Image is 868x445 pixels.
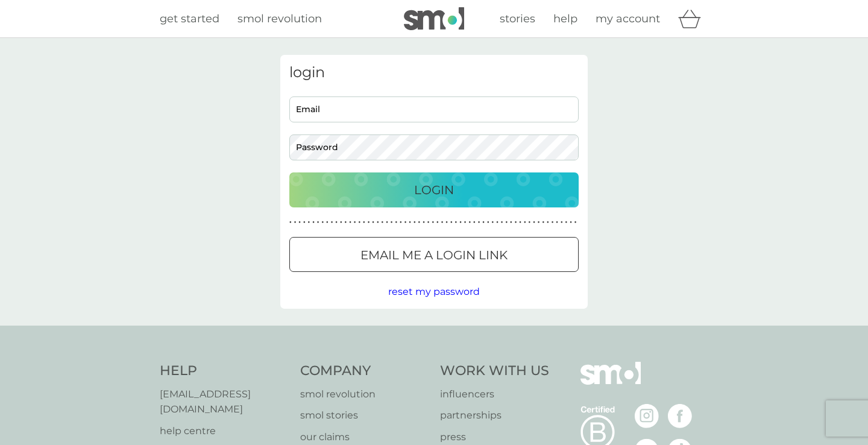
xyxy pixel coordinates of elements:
[326,219,329,226] p: ●
[423,219,425,226] p: ●
[450,219,453,226] p: ●
[160,387,288,417] a: [EMAIL_ADDRESS][DOMAIN_NAME]
[574,219,577,226] p: ●
[529,219,531,226] p: ●
[565,219,568,226] p: ●
[414,219,416,226] p: ●
[464,219,467,226] p: ●
[500,12,535,25] span: stories
[354,219,356,226] p: ●
[533,219,535,226] p: ●
[427,219,430,226] p: ●
[547,219,549,226] p: ●
[561,219,563,226] p: ●
[300,362,429,380] h4: Company
[553,12,577,25] span: help
[440,362,549,380] h4: Work With Us
[300,408,429,423] a: smol stories
[538,219,540,226] p: ●
[478,219,480,226] p: ●
[556,219,558,226] p: ●
[363,219,365,226] p: ●
[505,219,508,226] p: ●
[414,180,454,200] p: Login
[455,219,458,226] p: ●
[459,219,462,226] p: ●
[388,286,480,297] span: reset my password
[468,219,471,226] p: ●
[445,219,448,226] p: ●
[418,219,421,226] p: ●
[440,408,549,423] a: partnerships
[160,10,219,28] a: get started
[321,219,324,226] p: ●
[395,219,397,226] p: ●
[294,219,297,226] p: ●
[289,237,579,272] button: Email me a login link
[303,219,306,226] p: ●
[441,219,444,226] p: ●
[349,219,351,226] p: ●
[553,10,577,28] a: help
[519,219,521,226] p: ●
[409,219,411,226] p: ●
[300,387,429,402] a: smol revolution
[678,7,708,31] div: basket
[289,64,579,81] h3: login
[510,219,512,226] p: ●
[404,219,407,226] p: ●
[372,219,374,226] p: ●
[298,219,301,226] p: ●
[160,362,288,380] h4: Help
[501,219,503,226] p: ●
[237,10,322,28] a: smol revolution
[570,219,572,226] p: ●
[289,219,292,226] p: ●
[440,387,549,402] a: influencers
[432,219,434,226] p: ●
[473,219,476,226] p: ●
[358,219,360,226] p: ●
[382,219,384,226] p: ●
[289,172,579,207] button: Login
[492,219,494,226] p: ●
[312,219,315,226] p: ●
[386,219,388,226] p: ●
[482,219,485,226] p: ●
[335,219,338,226] p: ●
[436,219,439,226] p: ●
[635,404,659,428] img: visit the smol Instagram page
[400,219,402,226] p: ●
[487,219,489,226] p: ●
[388,284,480,300] button: reset my password
[308,219,310,226] p: ●
[596,12,660,25] span: my account
[360,245,508,265] p: Email me a login link
[580,362,641,403] img: smol
[160,423,288,439] a: help centre
[317,219,319,226] p: ●
[404,7,464,30] img: smol
[524,219,526,226] p: ●
[515,219,517,226] p: ●
[440,429,549,445] a: press
[542,219,544,226] p: ●
[391,219,393,226] p: ●
[552,219,554,226] p: ●
[368,219,370,226] p: ●
[345,219,347,226] p: ●
[300,429,429,445] a: our claims
[496,219,498,226] p: ●
[160,12,219,25] span: get started
[596,10,660,28] a: my account
[237,12,322,25] span: smol revolution
[668,404,692,428] img: visit the smol Facebook page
